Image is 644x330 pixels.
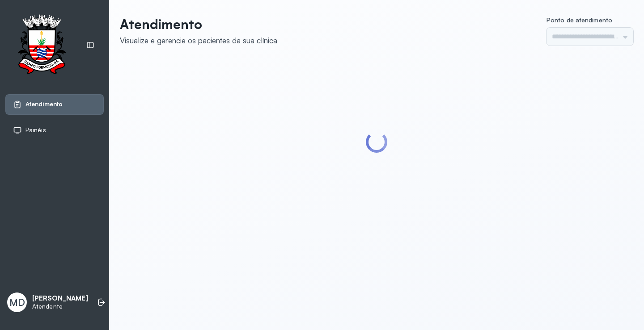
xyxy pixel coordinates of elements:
[32,294,88,303] p: [PERSON_NAME]
[120,36,277,45] div: Visualize e gerencie os pacientes da sua clínica
[547,16,612,24] span: Ponto de atendimento
[9,14,74,76] img: Logotipo do estabelecimento
[25,100,63,108] span: Atendimento
[13,100,96,109] a: Atendimento
[25,126,46,134] span: Painéis
[120,16,277,32] p: Atendimento
[32,303,88,310] p: Atendente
